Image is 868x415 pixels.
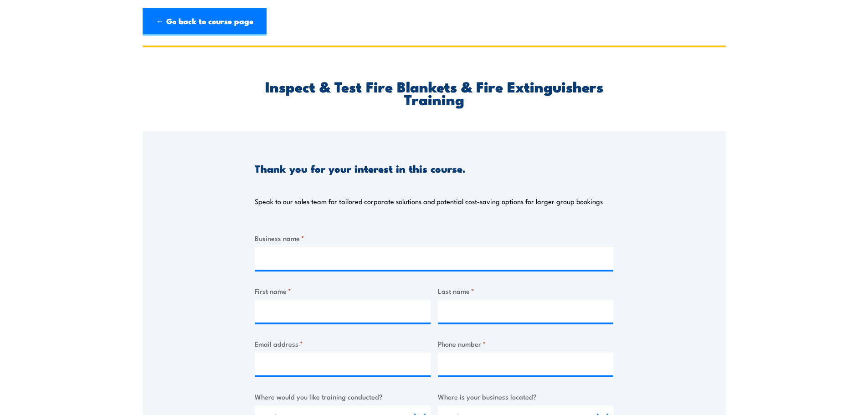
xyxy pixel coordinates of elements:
label: Where would you like training conducted? [255,391,431,402]
label: Phone number [438,338,614,349]
label: Email address [255,338,431,349]
h2: Inspect & Test Fire Blankets & Fire Extinguishers Training [255,80,613,105]
label: Where is your business located? [438,391,614,402]
a: ← Go back to course page [143,8,267,36]
label: First name [255,286,431,296]
label: Business name [255,233,613,243]
p: Speak to our sales team for tailored corporate solutions and potential cost-saving options for la... [255,197,603,206]
h3: Thank you for your interest in this course. [255,163,466,174]
label: Last name [438,286,614,296]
